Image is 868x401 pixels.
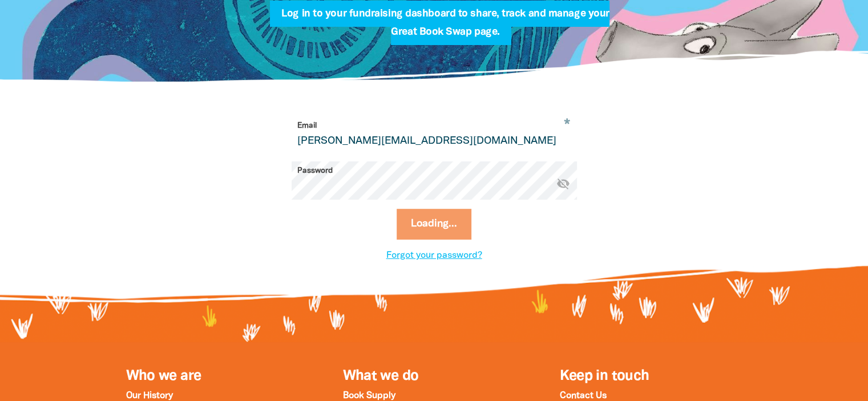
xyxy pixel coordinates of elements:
a: Contact Us [559,392,606,400]
a: Who we are [126,370,201,383]
i: Hide password [556,176,570,190]
a: What we do [342,370,418,383]
a: Forgot your password? [386,252,482,260]
a: Our History [126,392,173,400]
a: Book Supply [342,392,395,400]
span: Log in to your fundraising dashboard to share, track and manage your Great Book Swap page. [281,9,609,45]
button: visibility_off [556,176,570,192]
span: Keep in touch [559,370,649,383]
